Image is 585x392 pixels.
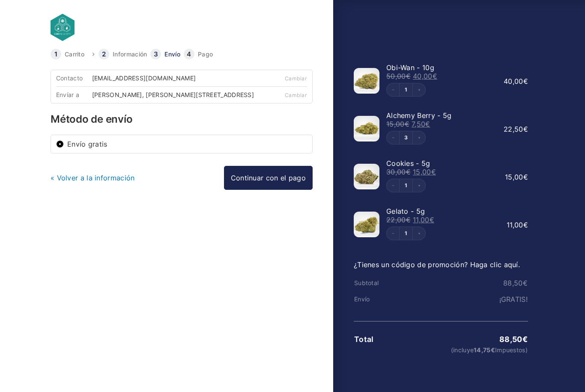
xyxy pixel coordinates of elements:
td: ¡GRATIS! [412,295,528,303]
bdi: 7,50 [412,120,430,128]
span: € [522,335,528,344]
span: € [491,346,495,354]
span: 14,75 [474,346,495,354]
button: Increment [412,227,425,240]
th: Subtotal [354,280,412,286]
a: Envío [164,51,180,57]
span: € [406,168,411,176]
a: ¿Tienes un código de promoción? Haga clic aquí. [354,260,520,269]
a: « Volver a la información [51,174,135,182]
small: (incluye Impuestos) [412,347,528,353]
a: Edit [400,183,412,188]
span: Obi-Wan - 10g [386,63,434,72]
a: Cambiar [285,92,307,98]
div: [PERSON_NAME], [PERSON_NAME][STREET_ADDRESS] [92,92,260,98]
a: Pago [198,51,213,57]
span: € [431,168,436,176]
a: Cambiar [285,75,307,82]
div: [EMAIL_ADDRESS][DOMAIN_NAME] [92,75,202,81]
a: Información [113,51,147,57]
button: Decrement [387,227,400,240]
span: € [523,173,528,181]
div: Envíar a [56,92,92,98]
span: € [406,215,411,224]
button: Decrement [387,131,400,144]
label: Envío gratis [67,141,307,147]
span: € [425,120,430,128]
span: € [430,215,434,224]
button: Decrement [387,83,400,96]
bdi: 88,50 [499,335,528,344]
span: Cookies - 5g [386,159,430,168]
bdi: 15,00 [413,168,436,176]
button: Increment [412,131,425,144]
button: Increment [412,83,425,96]
a: Edit [400,87,412,92]
span: € [405,120,409,128]
bdi: 11,00 [413,215,434,224]
button: Increment [412,179,425,192]
bdi: 40,00 [413,72,437,80]
bdi: 30,00 [386,168,411,176]
span: € [523,125,528,133]
span: Alchemy Berry - 5g [386,111,451,120]
bdi: 11,00 [507,221,528,229]
span: € [523,221,528,229]
th: Total [354,335,412,344]
span: € [523,279,528,287]
bdi: 15,00 [505,173,528,181]
span: € [523,77,528,85]
h3: Método de envío [51,114,313,124]
div: Contacto [56,75,92,81]
bdi: 50,00 [386,72,411,80]
a: Continuar con el pago [224,166,313,190]
bdi: 15,00 [386,120,409,128]
bdi: 22,00 [386,215,411,224]
a: Edit [400,231,412,236]
bdi: 88,50 [503,279,528,287]
span: € [433,72,437,80]
bdi: 22,50 [504,125,528,133]
span: € [406,72,411,80]
span: Gelato - 5g [386,207,425,215]
bdi: 40,00 [504,77,528,85]
button: Decrement [387,179,400,192]
a: Carrito [65,51,84,57]
a: Edit [400,135,412,140]
th: Envío [354,296,412,303]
